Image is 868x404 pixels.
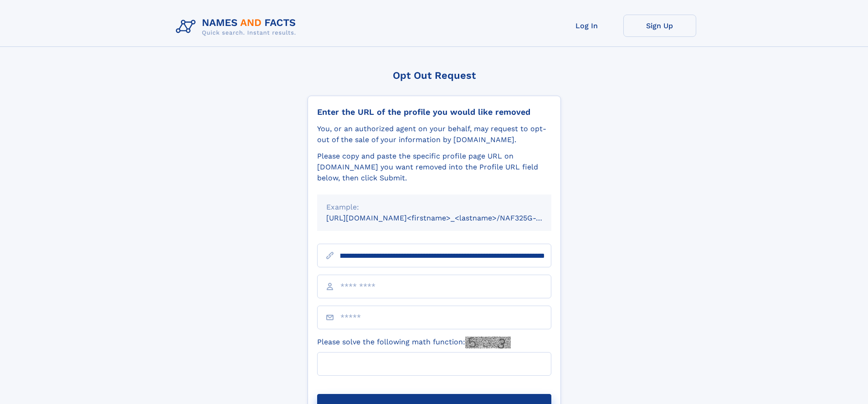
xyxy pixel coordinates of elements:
[317,123,551,145] div: You, or an authorized agent on your behalf, may request to opt-out of the sale of your informatio...
[317,107,551,117] div: Enter the URL of the profile you would like removed
[623,15,696,37] a: Sign Up
[172,15,303,39] img: Logo Names and Facts
[317,337,511,348] label: Please solve the following math function:
[308,70,561,81] div: Opt Out Request
[550,15,623,37] a: Log In
[326,214,569,222] small: [URL][DOMAIN_NAME]<firstname>_<lastname>/NAF325G-xxxxxxxx
[326,202,542,213] div: Example:
[317,151,551,184] div: Please copy and paste the specific profile page URL on [DOMAIN_NAME] you want removed into the Pr...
